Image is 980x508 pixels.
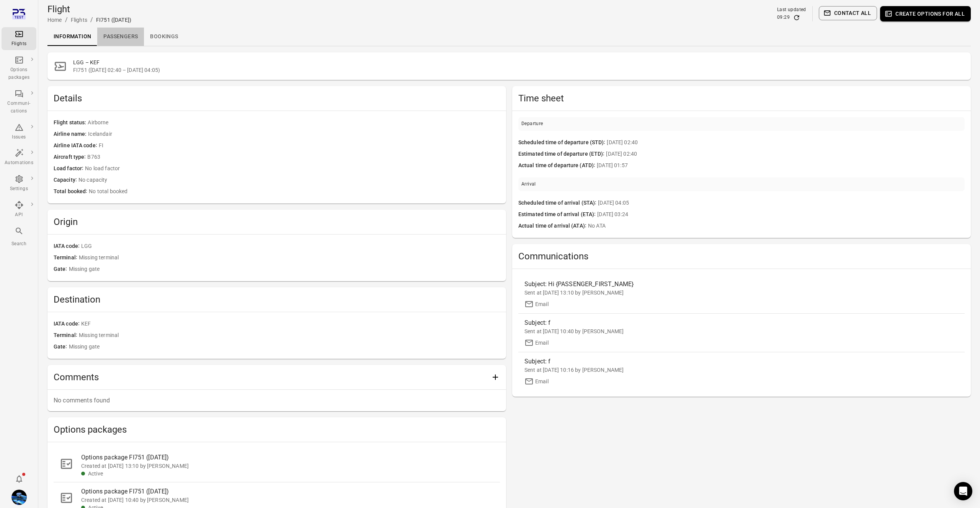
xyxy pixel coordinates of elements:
a: Options package FI751 ([DATE])Created at [DATE] 13:10 by [PERSON_NAME]Active [54,448,500,482]
div: Flights [5,40,33,48]
a: Bookings [144,28,184,46]
span: Icelandair [88,130,500,138]
div: API [5,211,33,219]
div: Options package FI751 ([DATE]) [81,487,494,496]
a: Passengers [97,28,144,46]
span: Terminal [54,254,79,262]
div: Email [535,339,549,347]
span: Airline IATA code [54,142,99,150]
span: Gate [54,265,69,274]
button: Refresh data [793,14,800,21]
span: LGG [81,242,500,251]
span: Aircraft type [54,153,87,161]
a: Settings [2,172,36,195]
h2: Destination [54,293,500,306]
div: Email [535,300,549,308]
div: Last updated [777,6,806,14]
div: Settings [5,185,33,193]
a: Issues [2,120,36,143]
div: Created at [DATE] 10:40 by [PERSON_NAME] [81,496,494,504]
h2: Origin [54,216,500,228]
div: Subject: f [524,357,850,366]
h2: Details [54,92,500,104]
span: Scheduled time of arrival (STA) [518,199,598,207]
div: Sent at [DATE] 10:40 by [PERSON_NAME] [524,327,959,335]
a: Home [47,17,62,23]
a: Flights [71,17,87,23]
img: shutterstock-1708408498.jpg [11,490,27,505]
a: Flights [2,27,36,50]
span: Airline name [54,130,88,138]
div: Departure [521,120,543,128]
button: Search [2,224,36,250]
div: Local navigation [47,28,971,46]
span: Flight status [54,119,88,127]
h2: Time sheet [518,92,965,104]
span: Missing gate [69,265,500,274]
span: [DATE] 03:24 [597,210,965,219]
div: Sent at [DATE] 10:16 by [PERSON_NAME] [524,366,959,374]
span: Airborne [88,119,500,127]
span: [DATE] 01:57 [597,161,965,170]
span: Total booked [54,187,89,196]
a: Subject: fSent at [DATE] 10:16 by [PERSON_NAME]Email [518,352,965,391]
span: Missing gate [69,343,500,351]
a: API [2,198,36,221]
span: Scheduled time of departure (STD) [518,138,607,147]
a: Communi-cations [2,87,36,117]
span: Actual time of departure (ATD) [518,161,597,170]
div: FI751 ([DATE]) [96,16,131,24]
div: Subject: Hi {PASSENGER_FIRST_NAME} [524,280,850,289]
button: Notifications [11,471,27,487]
a: Automations [2,146,36,169]
div: Options package FI751 ([DATE]) [81,453,494,462]
button: Daníel Benediktsson [8,487,30,508]
p: No comments found [54,396,500,405]
span: No total booked [89,187,500,196]
button: Add comment [488,370,503,385]
span: Terminal [54,331,79,340]
span: Actual time of arrival (ATA) [518,222,588,230]
a: Information [47,28,97,46]
div: Automations [5,159,33,167]
h2: Comments [54,371,488,383]
h2: Options packages [54,423,500,436]
button: Contact all [819,6,877,20]
a: Options packages [2,53,36,84]
div: Open Intercom Messenger [954,482,972,500]
div: 09:29 [777,14,790,21]
li: / [90,15,93,24]
div: Options packages [5,66,33,81]
li: / [65,15,68,24]
h2: LGG – KEF [73,59,965,66]
div: Arrival [521,181,536,188]
span: [DATE] 02:40 [607,138,965,147]
span: [DATE] 02:40 [606,150,965,158]
span: [DATE] 04:05 [598,199,965,207]
span: No capacity [78,176,500,184]
span: Missing terminal [79,331,500,340]
div: Sent at [DATE] 13:10 by [PERSON_NAME] [524,289,959,296]
button: Create options for all [880,6,971,21]
span: Estimated time of departure (ETD) [518,150,606,158]
span: Gate [54,343,69,351]
div: Email [535,378,549,385]
span: B763 [87,153,500,161]
span: FI [99,142,500,150]
div: Subject: f [524,318,850,327]
div: Communi-cations [5,100,33,115]
span: Load factor [54,164,85,173]
span: Capacity [54,176,78,184]
div: Created at [DATE] 13:10 by [PERSON_NAME] [81,462,494,470]
span: FI751 ([DATE] 02:40 – [DATE] 04:05) [73,66,965,74]
nav: Breadcrumbs [47,15,131,24]
div: Issues [5,134,33,141]
span: Missing terminal [79,254,500,262]
a: Subject: fSent at [DATE] 10:40 by [PERSON_NAME]Email [518,314,965,352]
div: Search [5,240,33,248]
span: IATA code [54,242,81,251]
span: KEF [81,320,500,328]
h1: Flight [47,3,131,15]
span: No load factor [85,164,500,173]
